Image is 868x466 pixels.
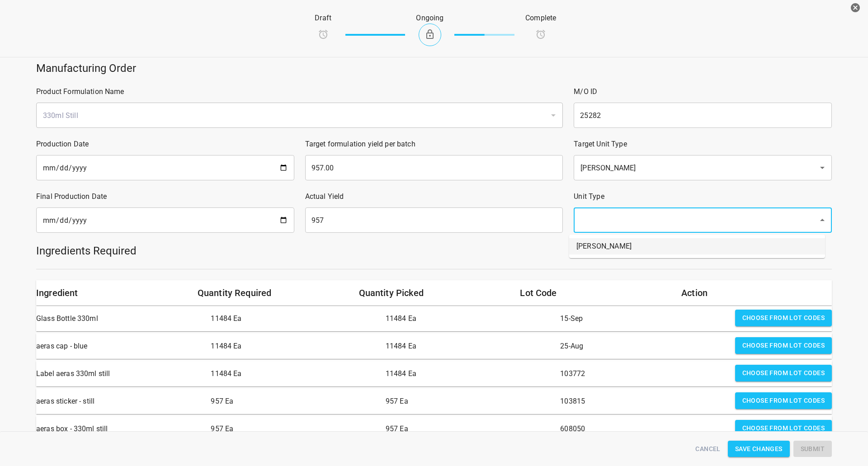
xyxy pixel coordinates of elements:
h5: Manufacturing Order [36,61,832,75]
p: Final Production Date [36,191,294,202]
p: aeras cap - blue [36,337,203,355]
p: Target Unit Type [574,139,832,150]
span: Save Changes [735,443,783,455]
p: 11484 Ea [386,365,553,383]
p: M/O ID [574,86,832,97]
p: Product Formulation Name [36,86,563,97]
p: 608050 [560,420,727,438]
button: Cancel [692,441,724,457]
p: aeras box - 330ml still [36,420,203,438]
button: Open [816,161,829,174]
p: 11484 Ea [386,337,553,355]
button: Save Changes [728,441,790,457]
span: Choose from lot codes [742,423,825,434]
p: 15-Sep [560,310,727,328]
span: Choose from lot codes [742,367,825,379]
p: Unit Type [574,191,832,202]
p: 957 Ea [386,420,553,438]
p: aeras sticker - still [36,392,203,410]
p: Draft [312,13,335,24]
span: Choose from lot codes [742,340,825,351]
h6: Quantity Picked [359,286,509,300]
p: Target formulation yield per batch [305,139,563,150]
p: Ongoing [416,13,443,24]
p: Glass Bottle 330ml [36,310,203,328]
p: Actual Yield [305,191,563,202]
button: Choose from lot codes [735,337,832,354]
p: 957 Ea [386,392,553,410]
li: [PERSON_NAME] [569,238,825,254]
span: Cancel [695,443,720,455]
p: 11484 Ea [211,365,378,383]
h5: Ingredients Required [36,244,832,258]
p: 11484 Ea [386,310,553,328]
button: Choose from lot codes [735,392,832,409]
h6: Lot Code [520,286,670,300]
span: Choose from lot codes [742,312,825,324]
p: 957 Ea [211,392,378,410]
button: Choose from lot codes [735,310,832,326]
p: 11484 Ea [211,337,378,355]
h6: Quantity Required [198,286,348,300]
p: 25-Aug [560,337,727,355]
p: 103815 [560,392,727,410]
p: 103772 [560,365,727,383]
button: Choose from lot codes [735,365,832,381]
h6: Ingredient [36,286,187,300]
p: Label aeras 330ml still [36,365,203,383]
span: Choose from lot codes [742,395,825,406]
button: Close [816,214,829,226]
h6: Action [681,286,832,300]
p: Complete [525,13,556,24]
button: Choose from lot codes [735,420,832,437]
p: 957 Ea [211,420,378,438]
p: Production Date [36,139,294,150]
p: 11484 Ea [211,310,378,328]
